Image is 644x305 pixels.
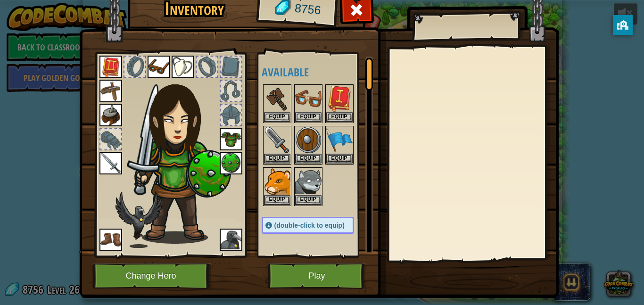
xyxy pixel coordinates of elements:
img: portrait.png [99,104,122,126]
img: portrait.png [295,127,322,153]
img: female.png [130,70,231,244]
button: Equip [264,112,290,122]
img: portrait.png [220,152,242,174]
img: portrait.png [220,128,242,150]
h4: Available [262,66,373,78]
img: portrait.png [295,85,322,112]
button: Equip [295,195,322,205]
button: privacy banner [613,15,633,35]
img: raven-paper-doll.png [116,191,162,248]
button: Equip [326,112,353,122]
button: Equip [264,195,290,205]
button: Play [268,263,366,289]
img: portrait.png [326,85,353,112]
img: portrait.png [148,56,170,78]
img: portrait.png [99,152,122,174]
img: portrait.png [99,229,122,251]
img: portrait.png [99,80,122,102]
img: portrait.png [264,168,290,195]
img: portrait.png [264,85,290,112]
button: Equip [295,154,322,164]
img: portrait.png [99,56,122,78]
img: portrait.png [264,127,290,153]
img: portrait.png [326,127,353,153]
button: Equip [326,154,353,164]
img: portrait.png [220,229,242,251]
img: portrait.png [295,168,322,195]
span: (double-click to equip) [274,222,345,229]
button: Equip [295,112,322,122]
button: Equip [264,154,290,164]
img: portrait.png [172,56,194,78]
button: Change Hero [92,263,212,289]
